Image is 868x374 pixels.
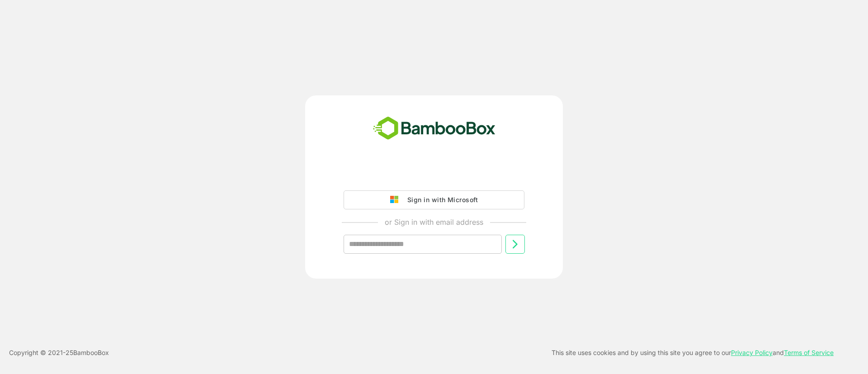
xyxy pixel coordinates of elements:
[552,347,834,358] p: This site uses cookies and by using this site you agree to our and
[385,217,483,227] p: or Sign in with email address
[368,114,500,143] img: bamboobox
[344,190,524,209] button: Sign in with Microsoft
[390,196,403,204] img: google
[9,347,109,358] p: Copyright © 2021- 25 BambooBox
[731,349,773,356] a: Privacy Policy
[784,349,834,356] a: Terms of Service
[403,194,478,206] div: Sign in with Microsoft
